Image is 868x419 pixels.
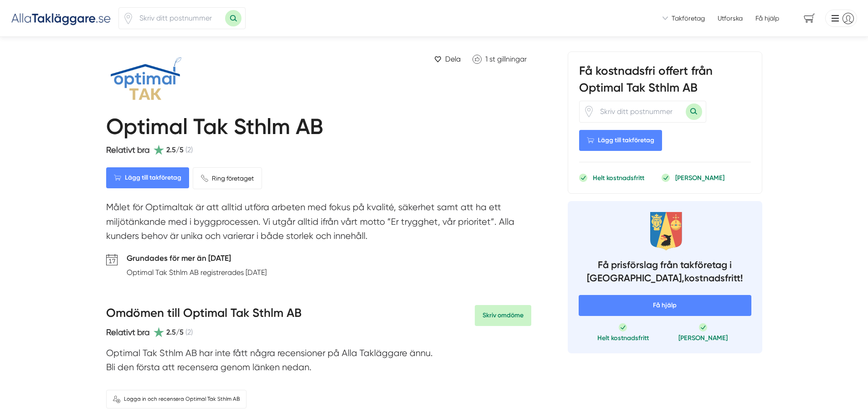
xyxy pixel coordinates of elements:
[485,55,488,63] span: 1
[106,200,531,248] p: Målet för Optimaltak är att alltid utföra arbeten med fokus på kvalité, säkerhet samt att ha ett ...
[718,14,743,23] a: Utforska
[597,333,649,342] p: Helt kostnadsfritt
[124,395,240,403] span: Logga in och recensera Optimal Tak Sthlm AB
[123,13,134,24] span: Klicka för att använda din position.
[106,390,247,409] a: Logga in och recensera Optimal Tak Sthlm AB
[489,55,527,63] span: st gillningar
[106,327,149,337] span: Relativt bra
[185,326,193,338] span: (2)
[431,52,464,67] a: Dela
[123,13,134,24] svg: Pin / Karta
[212,173,254,183] span: Ring företaget
[106,114,323,144] h1: Optimal Tak Sthlm AB
[583,106,595,117] span: Klicka för att använda din position.
[755,14,779,23] span: Få hjälp
[185,144,193,155] span: (2)
[106,305,302,326] h3: Omdömen till Optimal Tak Sthlm AB
[678,333,728,342] p: [PERSON_NAME]
[468,52,531,67] a: Klicka för att gilla Optimal Tak Sthlm AB
[106,346,531,379] p: Optimal Tak Sthlm AB har inte fått några recensioner på Alla Takläggare ännu. Bli den första att ...
[445,53,461,65] span: Dela
[166,326,184,338] span: 2.5/5
[583,106,595,117] svg: Pin / Karta
[193,167,262,189] a: Ring företaget
[106,167,189,188] : Lägg till takföretag
[106,145,149,155] span: Relativt bra
[595,101,686,122] input: Skriv ditt postnummer
[166,144,184,155] span: 2.5/5
[579,295,751,316] span: Få hjälp
[593,173,644,182] p: Helt kostnadsfritt
[11,10,111,26] img: Alla Takläggare
[127,267,267,278] p: Optimal Tak Sthlm AB registrerades [DATE]
[797,10,822,26] span: navigation-cart
[106,52,206,106] img: Logotyp Optimal Tak Sthlm AB
[672,14,705,23] span: Takföretag
[127,252,267,267] h5: Grundades för mer än [DATE]
[475,305,531,326] a: Skriv omdöme
[579,63,751,100] h3: Få kostnadsfri offert från Optimal Tak Sthlm AB
[579,130,662,151] : Lägg till takföretag
[675,173,724,182] p: [PERSON_NAME]
[686,103,702,120] button: Sök med postnummer
[579,258,751,288] h4: Få prisförslag från takföretag i [GEOGRAPHIC_DATA], kostnadsfritt!
[134,8,225,29] input: Skriv ditt postnummer
[225,10,241,26] button: Sök med postnummer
